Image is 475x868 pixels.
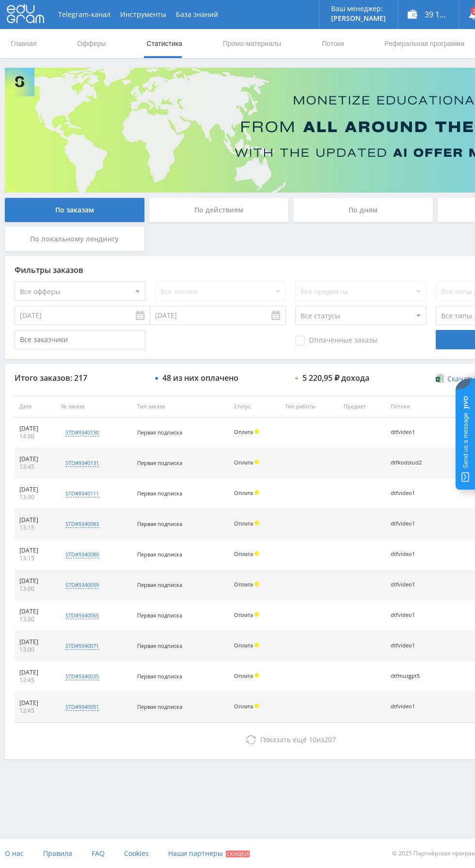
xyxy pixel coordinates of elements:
span: Скидки [226,851,250,857]
a: О нас [5,839,24,868]
span: О нас [5,849,24,858]
p: [PERSON_NAME] [331,15,386,22]
div: По локальному лендингу [5,227,144,251]
div: По дням [293,198,433,222]
input: Все заказчики [15,330,145,349]
p: Ваш менеджер: [331,5,386,13]
span: Наши партнеры [168,849,223,858]
span: Cookies [124,849,149,858]
span: Оплаченные заказы [295,336,378,345]
a: FAQ [92,839,105,868]
a: Главная [10,29,37,58]
a: Наши партнеры Скидки [168,839,250,868]
span: Правила [43,849,72,858]
a: Статистика [145,29,183,58]
div: По заказам [5,198,144,222]
div: По действиям [149,198,289,222]
a: Cookies [124,839,149,868]
a: Потоки [321,29,345,58]
a: Правила [43,839,72,868]
span: FAQ [92,849,105,858]
a: Реферальная программа [383,29,465,58]
a: Промо-материалы [222,29,282,58]
a: Офферы [76,29,107,58]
